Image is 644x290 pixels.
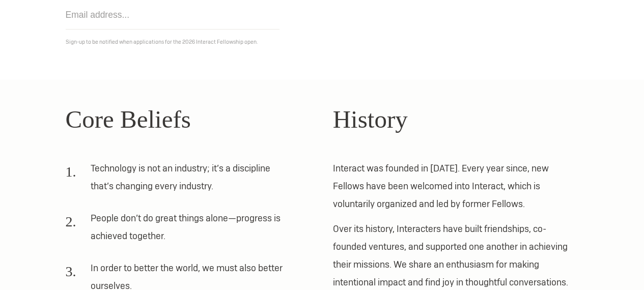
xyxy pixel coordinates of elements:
li: Technology is not an industry; it’s a discipline that’s changing every industry. [66,159,290,202]
li: People don’t do great things alone—progress is achieved together. [66,209,290,252]
p: Sign-up to be notified when applications for the 2026 Interact Fellowship open. [66,37,579,47]
h2: Core Beliefs [66,101,312,138]
p: Interact was founded in [DATE]. Every year since, new Fellows have been welcomed into Interact, w... [333,159,579,213]
h2: History [333,101,579,138]
input: Email address... [66,1,279,30]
